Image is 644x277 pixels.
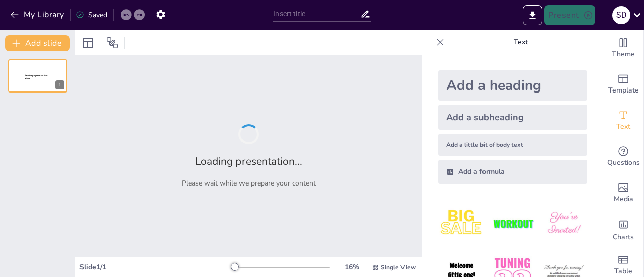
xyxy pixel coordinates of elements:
[540,200,587,247] img: 3.jpeg
[603,211,643,247] div: Add charts and graphs
[613,232,634,243] span: Charts
[603,66,643,103] div: Add ready made slides
[5,35,70,51] button: Add slide
[612,5,630,25] button: S D
[448,30,593,54] p: Text
[106,37,118,49] span: Position
[614,266,632,277] span: Table
[544,5,595,25] button: Present
[340,262,364,272] div: 16 %
[612,6,630,24] div: S D
[438,134,587,156] div: Add a little bit of body text
[76,10,107,20] div: Saved
[603,139,643,175] div: Get real-time input from your audience
[489,200,536,247] img: 2.jpeg
[607,157,640,168] span: Questions
[608,85,639,96] span: Template
[612,49,635,60] span: Theme
[603,175,643,211] div: Add images, graphics, shapes or video
[182,178,316,188] p: Please wait while we prepare your content
[8,7,68,23] button: My Library
[603,103,643,139] div: Add text boxes
[8,59,67,93] div: 1
[616,121,630,132] span: Text
[79,35,96,51] div: Layout
[614,194,633,205] span: Media
[438,200,485,247] img: 1.jpeg
[25,74,47,80] span: Sendsteps presentation editor
[273,7,360,21] input: Insert title
[603,30,643,66] div: Change the overall theme
[195,154,302,168] h2: Loading presentation...
[438,105,587,130] div: Add a subheading
[438,70,587,101] div: Add a heading
[381,263,416,271] span: Single View
[55,80,64,89] div: 1
[79,262,233,272] div: Slide 1 / 1
[438,160,587,184] div: Add a formula
[523,5,542,25] button: Export to PowerPoint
